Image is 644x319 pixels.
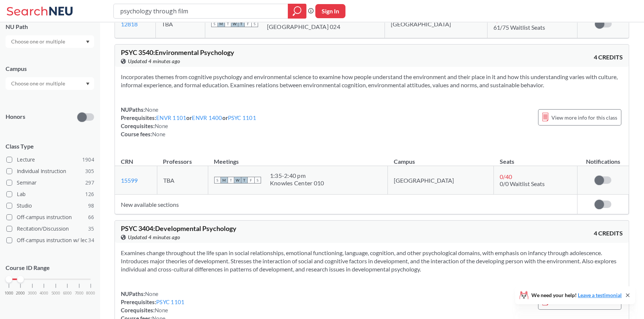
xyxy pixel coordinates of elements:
[6,142,94,150] span: Class Type
[6,264,94,272] p: Course ID Range
[231,20,238,27] span: W
[500,180,545,187] span: 0/0 Waitlist Seats
[7,37,70,46] input: Choose one or multiple
[121,177,138,184] a: 15599
[218,20,225,27] span: M
[594,53,623,61] span: 4 CREDITS
[6,155,94,165] label: Lecture
[270,172,324,179] div: 1:35 - 2:40 pm
[293,6,302,16] svg: magnifying glass
[128,57,180,65] span: Updated 4 minutes ago
[152,131,165,137] span: None
[85,167,94,175] span: 305
[267,23,340,30] div: [GEOGRAPHIC_DATA] 024
[156,299,184,305] a: PSYC 1101
[6,201,94,211] label: Studio
[254,177,261,183] span: S
[86,291,95,295] span: 8000
[82,156,94,164] span: 1904
[208,150,388,166] th: Meetings
[157,166,208,195] td: TBA
[121,224,236,232] span: PSYC 3404 : Developmental Psychology
[6,77,94,90] div: Dropdown arrow
[385,10,487,38] td: [GEOGRAPHIC_DATA]
[121,48,234,56] span: PSYC 3540 : Environmental Psychology
[86,40,90,43] svg: Dropdown arrow
[192,114,222,121] a: ENVR 1400
[63,291,72,295] span: 6000
[241,177,248,183] span: T
[248,177,254,183] span: F
[156,114,186,121] a: ENVR 1101
[500,173,512,180] span: 0 / 40
[577,150,628,166] th: Notifications
[6,189,94,199] label: Lab
[145,290,158,297] span: None
[88,236,94,244] span: 34
[16,291,25,295] span: 2000
[594,229,623,237] span: 4 CREDITS
[4,291,13,295] span: 1000
[121,73,623,89] section: Incorporates themes from cognitive psychology and environmental science to examine how people und...
[214,177,221,183] span: S
[75,291,84,295] span: 7000
[225,20,231,27] span: T
[155,10,205,38] td: TBA
[128,233,180,241] span: Updated 4 minutes ago
[7,79,70,88] input: Choose one or multiple
[578,292,622,298] a: Leave a testimonial
[155,307,168,313] span: None
[115,195,577,214] td: New available sections
[157,150,208,166] th: Professors
[121,249,623,273] section: Examines change throughout the life span in social relationships, emotional functioning, language...
[88,202,94,210] span: 98
[119,5,283,17] input: Class, professor, course number, "phrase"
[228,177,234,183] span: T
[86,82,90,85] svg: Dropdown arrow
[85,179,94,187] span: 297
[6,35,94,48] div: Dropdown arrow
[531,293,622,298] span: We need your help!
[145,106,158,113] span: None
[388,166,494,195] td: [GEOGRAPHIC_DATA]
[228,114,256,121] a: PSYC 1101
[6,65,94,73] div: Campus
[494,150,577,166] th: Seats
[6,224,94,234] label: Recitation/Discussion
[155,123,168,129] span: None
[6,166,94,176] label: Individual Instruction
[234,177,241,183] span: W
[121,20,138,27] a: 12818
[85,190,94,198] span: 126
[51,291,60,295] span: 5000
[221,177,228,183] span: M
[315,4,345,18] button: Sign In
[211,20,218,27] span: S
[121,157,133,166] div: CRN
[551,113,617,122] span: View more info for this class
[245,20,251,27] span: F
[6,23,94,31] div: NU Path
[288,4,306,19] div: magnifying glass
[6,178,94,188] label: Seminar
[238,20,245,27] span: T
[270,179,324,187] div: Knowles Center 010
[6,212,94,222] label: Off-campus instruction
[88,213,94,221] span: 66
[493,24,545,31] span: 61/75 Waitlist Seats
[28,291,37,295] span: 3000
[88,225,94,233] span: 35
[6,235,94,245] label: Off-campus instruction w/ lec
[39,291,48,295] span: 4000
[251,20,258,27] span: S
[121,105,256,138] div: NUPaths: Prerequisites: or or Corequisites: Course fees:
[6,113,25,121] p: Honors
[388,150,494,166] th: Campus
